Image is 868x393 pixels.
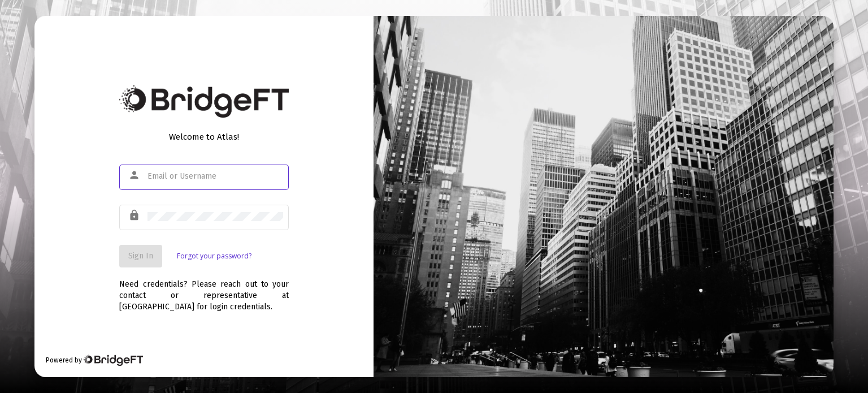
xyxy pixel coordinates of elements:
[128,169,142,182] mat-icon: person
[46,355,142,366] div: Powered by
[119,245,162,267] button: Sign In
[177,251,251,262] a: Forgot your password?
[83,355,142,366] img: Bridge Financial Technology Logo
[128,251,153,261] span: Sign In
[119,267,289,313] div: Need credentials? Please reach out to your contact or representative at [GEOGRAPHIC_DATA] for log...
[147,172,283,181] input: Email or Username
[119,131,289,142] div: Welcome to Atlas!
[128,209,142,222] mat-icon: lock
[119,85,289,118] img: Bridge Financial Technology Logo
